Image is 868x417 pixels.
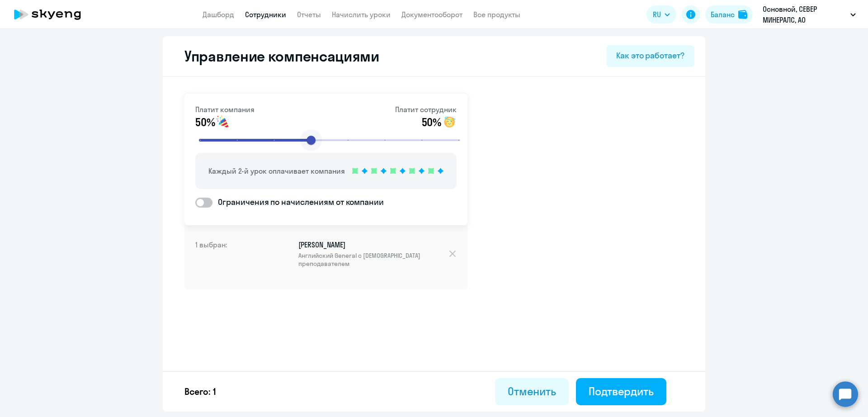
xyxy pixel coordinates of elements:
[606,45,694,67] button: Как это работает?
[705,5,753,24] button: Балансbalance
[216,115,230,129] img: smile
[212,196,384,208] span: Ограничения по начислениям от компании
[711,9,735,20] div: Баланс
[646,5,676,24] button: RU
[184,385,216,398] p: Всего: 1
[738,10,747,19] img: balance
[298,251,448,268] span: Английский General с [DEMOGRAPHIC_DATA] преподавателем
[395,104,457,115] p: Платит сотрудник
[174,47,379,65] h2: Управление компенсациями
[195,115,215,129] span: 50%
[758,4,860,25] button: Основной, СЕВЕР МИНЕРАЛС, АО
[653,9,661,20] span: RU
[203,10,234,19] a: Дашборд
[495,378,569,405] button: Отменить
[763,4,847,25] p: Основной, СЕВЕР МИНЕРАЛС, АО
[422,115,441,129] span: 50%
[576,378,666,405] button: Подтвердить
[195,104,255,115] p: Платит компания
[473,10,520,19] a: Все продукты
[401,10,462,19] a: Документооборот
[332,10,391,19] a: Начислить уроки
[589,384,654,398] div: Подтвердить
[508,384,556,398] div: Отменить
[298,240,448,268] p: [PERSON_NAME]
[245,10,286,19] a: Сотрудники
[208,166,345,176] p: Каждый 2-й урок оплачивает компания
[195,240,268,275] h4: 1 выбран:
[616,50,684,62] div: Как это работает?
[442,115,457,129] img: smile
[297,10,321,19] a: Отчеты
